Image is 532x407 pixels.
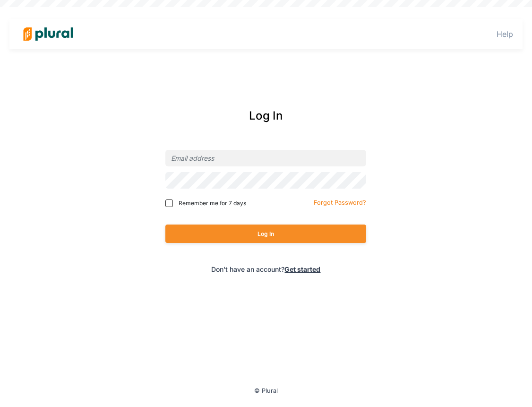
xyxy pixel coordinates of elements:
small: Forgot Password? [314,199,366,206]
div: Don't have an account? [132,264,400,274]
img: Logo for Plural [15,17,81,51]
input: Email address [165,150,366,166]
span: Remember me for 7 days [179,199,246,208]
a: Help [497,29,513,39]
div: Log In [132,107,400,124]
small: © Plural [254,387,278,394]
button: Log In [165,225,366,243]
input: Remember me for 7 days [165,199,173,207]
a: Get started [284,265,320,273]
a: Forgot Password? [314,197,366,207]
